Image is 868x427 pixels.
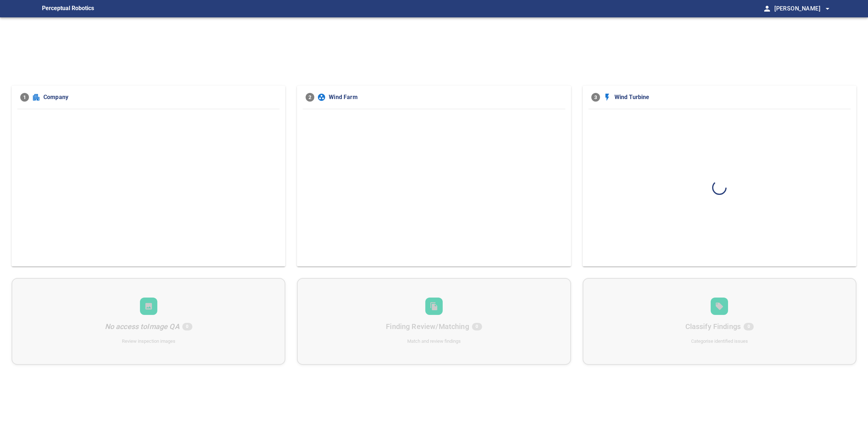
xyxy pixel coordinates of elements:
[591,93,600,102] span: 3
[771,1,832,16] button: [PERSON_NAME]
[774,4,832,14] span: [PERSON_NAME]
[20,93,29,102] span: 1
[43,93,277,102] span: Company
[763,4,771,13] span: person
[306,93,314,102] span: 2
[42,3,94,14] figcaption: Perceptual Robotics
[823,4,832,13] span: arrow_drop_down
[329,93,562,102] span: Wind Farm
[614,93,848,102] span: Wind Turbine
